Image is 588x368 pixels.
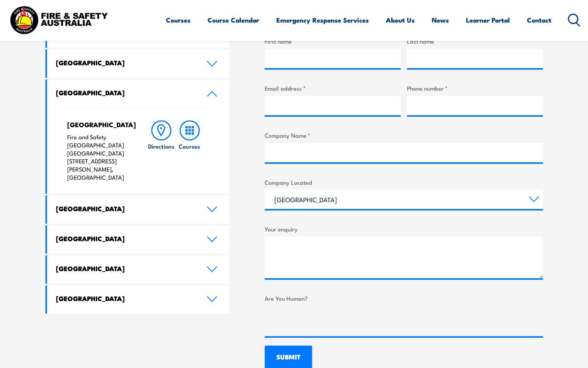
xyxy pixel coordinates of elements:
[179,142,200,150] h6: Courses
[67,120,132,129] h4: [GEOGRAPHIC_DATA]
[407,84,543,93] label: Phone number
[466,10,510,30] a: Learner Portal
[56,58,195,67] h4: [GEOGRAPHIC_DATA]
[386,10,415,30] a: About Us
[176,120,204,182] a: Courses
[47,285,230,314] a: [GEOGRAPHIC_DATA]
[265,84,401,93] label: Email address
[47,49,230,78] a: [GEOGRAPHIC_DATA]
[527,10,551,30] a: Contact
[56,88,195,97] h4: [GEOGRAPHIC_DATA]
[67,133,132,182] p: Fire and Safety [GEOGRAPHIC_DATA] [GEOGRAPHIC_DATA] [STREET_ADDRESS][PERSON_NAME], [GEOGRAPHIC_DATA]
[265,37,401,46] label: First name
[265,131,543,140] label: Company Name
[432,10,449,30] a: News
[208,10,259,30] a: Course Calendar
[47,225,230,254] a: [GEOGRAPHIC_DATA]
[148,142,174,150] h6: Directions
[56,234,195,243] h4: [GEOGRAPHIC_DATA]
[265,306,383,336] iframe: reCAPTCHA
[276,10,369,30] a: Emergency Response Services
[166,10,190,30] a: Courses
[47,255,230,284] a: [GEOGRAPHIC_DATA]
[407,37,543,46] label: Last name
[147,120,175,182] a: Directions
[47,79,230,108] a: [GEOGRAPHIC_DATA]
[265,294,543,303] label: Are You Human?
[265,178,543,187] label: Company Located
[265,224,543,233] label: Your enquiry
[56,264,195,273] h4: [GEOGRAPHIC_DATA]
[56,294,195,303] h4: [GEOGRAPHIC_DATA]
[47,195,230,224] a: [GEOGRAPHIC_DATA]
[56,204,195,213] h4: [GEOGRAPHIC_DATA]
